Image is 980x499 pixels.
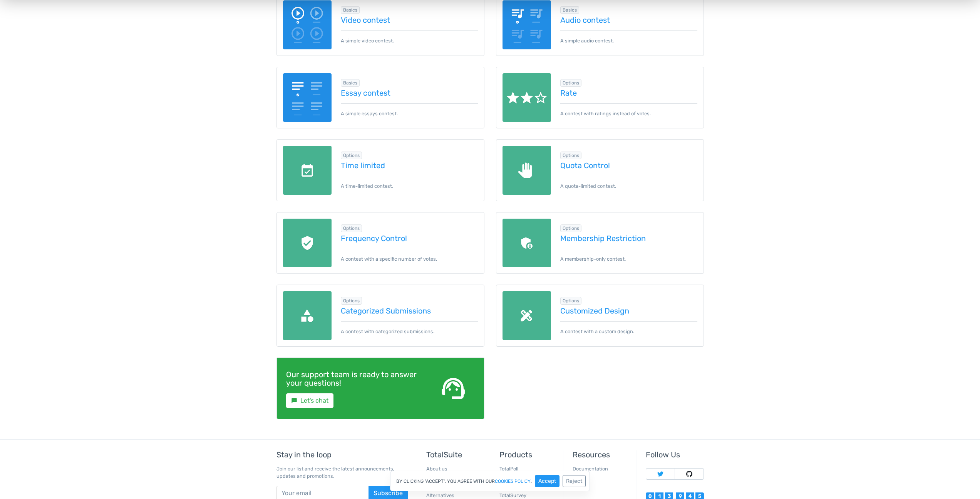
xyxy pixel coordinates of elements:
img: video-poll.png.webp [283,0,332,49]
a: Time limited [341,161,478,170]
span: Browse all in Basics [341,6,360,14]
a: Customized Design [560,307,697,315]
p: A membership-only contest. [560,249,697,263]
a: Documentation [573,466,608,472]
a: Quota Control [560,161,697,170]
img: rate.png.webp [503,73,551,122]
span: Browse all in Options [560,79,581,87]
a: Rate [560,89,697,97]
span: Browse all in Options [560,152,581,159]
button: Accept [535,475,560,487]
img: custom-design.png.webp [503,291,551,340]
p: A contest with categorized submissions. [341,321,478,335]
div: By clicking "Accept", you agree with our . [390,471,590,491]
p: A contest with a specific number of votes. [341,249,478,263]
span: Browse all in Basics [341,79,360,87]
p: A contest with a custom design. [560,321,697,335]
p: A simple audio contest. [560,30,697,44]
p: A simple video contest. [341,30,478,44]
h5: Stay in the loop [276,450,408,459]
p: A time-limited contest. [341,176,478,190]
h5: Follow Us [646,450,704,459]
p: A quota-limited contest. [560,176,697,190]
a: Categorized Submissions [341,307,478,315]
img: members-only.png.webp [503,219,551,268]
img: quota-limited.png.webp [503,146,551,195]
h5: Products [499,450,557,459]
a: Video contest [341,16,478,24]
span: Browse all in Options [341,224,362,232]
span: Browse all in Basics [560,6,579,14]
h5: TotalSuite [426,450,484,459]
a: Membership Restriction [560,234,697,243]
span: Browse all in Options [560,224,581,232]
img: categories.png.webp [283,291,332,340]
span: support_agent [439,374,467,402]
a: TotalPoll [499,466,518,472]
a: TotalSurvey [499,492,526,498]
a: smsLet's chat [286,393,333,408]
a: About us [426,466,447,472]
p: A simple essays contest. [341,103,478,117]
img: recaptcha.png.webp [283,219,332,268]
a: Alternatives [426,492,454,498]
small: sms [291,398,297,404]
a: Audio contest [560,16,697,24]
img: date-limited.png.webp [283,146,332,195]
a: Frequency Control [341,234,478,243]
span: Browse all in Options [560,297,581,305]
p: Join our list and receive the latest announcements, updates and promotions. [276,465,408,480]
img: audio-poll.png.webp [503,0,551,49]
a: cookies policy [495,479,531,484]
span: Browse all in Options [341,152,362,159]
a: Essay contest [341,89,478,97]
p: A contest with ratings instead of votes. [560,103,697,117]
img: essay-contest.png.webp [283,73,332,122]
h4: Our support team is ready to answer your questions! [286,370,420,387]
button: Reject [563,475,586,487]
h5: Resources [573,450,630,459]
span: Browse all in Options [341,297,362,305]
